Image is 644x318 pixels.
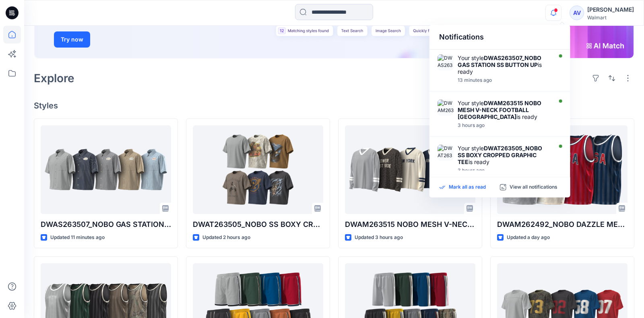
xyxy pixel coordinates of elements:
div: Wednesday, October 01, 2025 21:23 [458,168,550,173]
p: Updated 11 minutes ago [50,233,105,242]
div: Thursday, October 02, 2025 00:35 [458,77,550,83]
h2: Explore [34,72,74,85]
strong: DWAS263507_NOBO GAS STATION SS BUTTON UP [458,54,541,68]
div: [PERSON_NAME] [587,5,634,15]
p: Mark all as read [449,184,486,191]
strong: DWAM263515 NOBO MESH V-NECK FOOTBALL [GEOGRAPHIC_DATA] [458,100,541,120]
div: Your style is ready [458,54,550,75]
p: DWAS263507_NOBO GAS STATION SS BUTTON UP [41,219,171,230]
p: DWAM262492_NOBO DAZZLE MESH BASKETBALL TANK W- RIB [497,219,627,230]
p: Updated 3 hours ago [355,233,403,242]
p: Updated 2 hours ago [202,233,250,242]
img: DWAM263515 NOBO MESH V-NECK FOOTBALL JERSEY [438,100,454,116]
h4: Styles [34,101,634,110]
p: View all notifications [510,184,557,191]
a: DWAM263515 NOBO MESH V-NECK FOOTBALL JERSEY [345,125,475,214]
div: Your style is ready [458,100,550,120]
p: Updated a day ago [507,233,550,242]
div: AV [570,6,584,20]
div: Walmart [587,15,634,21]
div: Notifications [429,25,570,50]
p: DWAM263515 NOBO MESH V-NECK FOOTBALL [GEOGRAPHIC_DATA] [345,219,475,230]
div: Your style is ready [458,145,550,165]
img: DWAS263507_NOBO GAS STATION SS BUTTON UP [438,54,454,71]
a: DWAS263507_NOBO GAS STATION SS BUTTON UP [41,125,171,214]
div: Wednesday, October 01, 2025 21:30 [458,123,550,128]
strong: DWAT263505_NOBO SS BOXY CROPPED GRAPHIC TEE [458,145,542,165]
img: DWAT263505_NOBO SS BOXY CROPPED GRAPHIC TEE [438,145,454,161]
a: DWAT263505_NOBO SS BOXY CROPPED GRAPHIC TEE [193,125,323,214]
button: Try now [54,31,90,48]
p: DWAT263505_NOBO SS BOXY CROPPED GRAPHIC TEE [193,219,323,230]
